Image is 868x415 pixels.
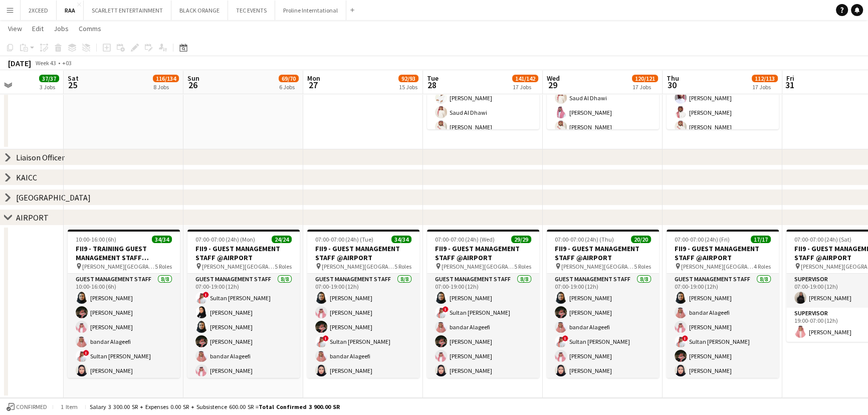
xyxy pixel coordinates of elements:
a: Comms [75,22,105,35]
span: Total Confirmed 3 900.00 SR [259,403,340,410]
a: View [4,22,26,35]
div: [GEOGRAPHIC_DATA] [16,192,91,202]
button: RAA [57,1,84,20]
button: Confirmed [5,401,49,412]
div: KAICC [16,172,37,182]
div: +03 [62,59,72,67]
button: TEC EVENTS [228,1,275,20]
button: BLACK ORANGE [171,1,228,20]
div: AIRPORT [16,213,49,223]
a: Edit [28,22,48,35]
div: [DATE] [8,58,31,68]
span: View [8,24,22,33]
span: Comms [79,24,101,33]
span: Confirmed [16,403,47,410]
span: Week 43 [33,59,58,67]
button: 2XCEED [21,1,57,20]
button: Proline Interntational [275,1,346,20]
span: 1 item [57,403,81,410]
a: Jobs [50,22,73,35]
span: Jobs [54,24,69,33]
div: Liaison Officer [16,152,65,162]
div: Salary 3 300.00 SR + Expenses 0.00 SR + Subsistence 600.00 SR = [90,403,340,410]
button: SCARLETT ENTERTAINMENT [84,1,171,20]
span: Edit [32,24,44,33]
